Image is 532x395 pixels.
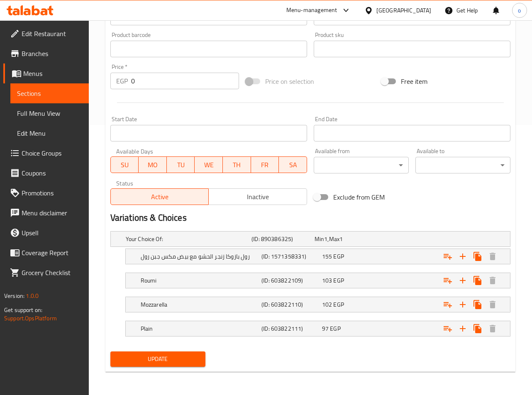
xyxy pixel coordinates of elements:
[3,163,89,183] a: Coupons
[440,321,455,336] button: Add choice group
[3,24,89,44] a: Edit Restaurant
[324,234,327,244] span: 1
[223,156,251,173] button: TH
[415,157,510,173] div: ​
[251,235,311,243] h5: (ID: 890386325)
[333,251,344,262] span: EGP
[17,128,82,138] span: Edit Menu
[170,159,192,171] span: TU
[212,191,304,203] span: Inactive
[10,83,89,103] a: Sections
[518,6,521,15] span: o
[455,297,470,312] button: Add new choice
[485,321,500,336] button: Delete Plain
[279,156,307,173] button: SA
[333,192,385,202] span: Exclude from GEM
[470,249,485,264] button: Clone new choice
[111,232,510,246] div: Expand
[3,223,89,243] a: Upsell
[440,249,455,264] button: Add choice group
[4,305,42,315] span: Get support on:
[314,41,510,57] input: Please enter product sku
[455,249,470,264] button: Add new choice
[261,276,319,285] h5: (ID: 603822109)
[10,103,89,123] a: Full Menu View
[141,276,258,285] h5: Roumi
[126,273,510,288] div: Expand
[10,123,89,143] a: Edit Menu
[22,208,82,218] span: Menu disclaimer
[110,351,205,367] button: Update
[261,300,319,309] h5: (ID: 603822110)
[261,324,319,333] h5: (ID: 603822111)
[329,234,339,244] span: Max
[22,49,82,59] span: Branches
[286,5,337,15] div: Menu-management
[485,273,500,288] button: Delete Roumi
[22,248,82,258] span: Coverage Report
[23,68,82,78] span: Menus
[126,297,510,312] div: Expand
[110,156,139,173] button: SU
[3,44,89,63] a: Branches
[141,324,258,333] h5: Plain
[114,159,136,171] span: SU
[131,73,239,89] input: Please enter price
[254,159,276,171] span: FR
[3,243,89,263] a: Coverage Report
[322,251,332,262] span: 155
[110,212,510,224] h2: Variations & Choices
[110,188,209,205] button: Active
[4,290,24,301] span: Version:
[322,275,332,286] span: 103
[141,300,258,309] h5: Mozzarella
[17,88,82,98] span: Sections
[265,76,314,86] span: Price on selection
[126,235,248,243] h5: Your Choice Of:
[226,159,248,171] span: TH
[142,159,164,171] span: MO
[17,108,82,118] span: Full Menu View
[126,321,510,336] div: Expand
[117,354,199,364] span: Update
[401,76,427,86] span: Free item
[22,228,82,238] span: Upsell
[470,321,485,336] button: Clone new choice
[333,299,344,310] span: EGP
[440,297,455,312] button: Add choice group
[455,273,470,288] button: Add new choice
[440,273,455,288] button: Add choice group
[139,156,167,173] button: MO
[322,299,332,310] span: 102
[167,156,195,173] button: TU
[330,323,340,334] span: EGP
[251,156,279,173] button: FR
[333,275,344,286] span: EGP
[126,249,510,264] div: Expand
[455,321,470,336] button: Add new choice
[114,191,206,203] span: Active
[116,76,128,86] p: EGP
[198,159,220,171] span: WE
[3,143,89,163] a: Choice Groups
[376,6,431,15] div: [GEOGRAPHIC_DATA]
[3,203,89,223] a: Menu disclaimer
[315,234,324,244] span: Min
[22,148,82,158] span: Choice Groups
[4,313,57,324] a: Support.OpsPlatform
[110,41,307,57] input: Please enter product barcode
[22,188,82,198] span: Promotions
[315,235,374,243] div: ,
[141,252,258,261] h5: رول بازوكا زنجر الحشو مع بيض مكس جبن رول
[485,297,500,312] button: Delete Mozzarella
[195,156,223,173] button: WE
[282,159,304,171] span: SA
[22,168,82,178] span: Coupons
[339,234,343,244] span: 1
[261,252,319,261] h5: (ID: 1571358331)
[3,63,89,83] a: Menus
[322,323,329,334] span: 97
[26,290,39,301] span: 1.0.0
[22,268,82,278] span: Grocery Checklist
[485,249,500,264] button: Delete رول بازوكا زنجر الحشو مع بيض مكس جبن رول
